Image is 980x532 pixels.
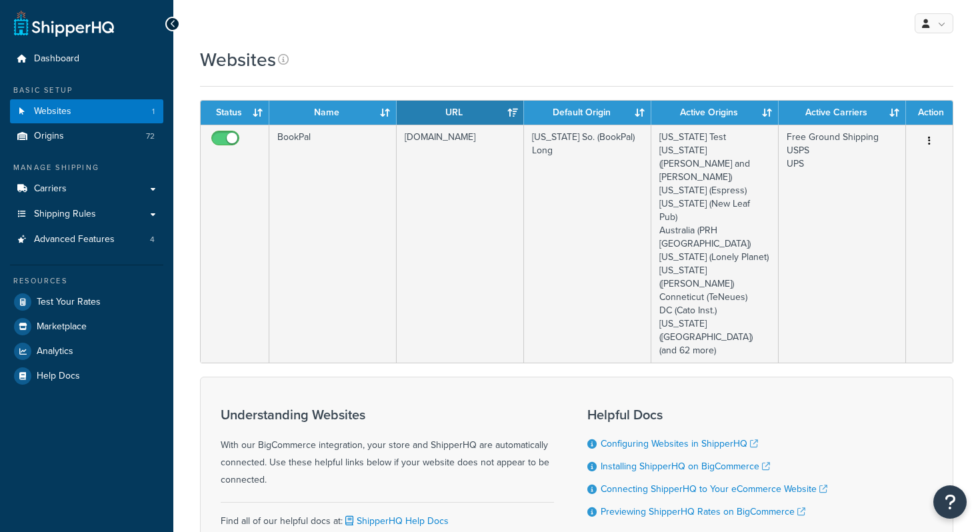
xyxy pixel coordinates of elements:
[10,290,163,314] a: Test Your Rates
[34,209,96,220] span: Shipping Rules
[146,131,155,142] span: 72
[201,101,269,125] th: Status: activate to sort column ascending
[933,485,967,519] button: Open Resource Center
[601,505,805,519] a: Previewing ShipperHQ Rates on BigCommerce
[34,234,115,245] span: Advanced Features
[34,106,71,117] span: Websites
[200,47,276,73] h1: Websites
[651,125,779,363] td: [US_STATE] Test [US_STATE] ([PERSON_NAME] and [PERSON_NAME]) [US_STATE] (Espress) [US_STATE] (New...
[34,183,67,195] span: Carriers
[397,101,524,125] th: URL: activate to sort column ascending
[10,227,163,252] a: Advanced Features 4
[651,101,779,125] th: Active Origins: activate to sort column ascending
[150,234,155,245] span: 4
[10,227,163,252] li: Advanced Features
[10,315,163,339] a: Marketplace
[397,125,524,363] td: [DOMAIN_NAME]
[269,101,397,125] th: Name: activate to sort column ascending
[37,297,101,308] span: Test Your Rates
[10,162,163,173] div: Manage Shipping
[601,482,827,496] a: Connecting ShipperHQ to Your eCommerce Website
[10,47,163,71] a: Dashboard
[34,131,64,142] span: Origins
[269,125,397,363] td: BookPal
[524,101,651,125] th: Default Origin: activate to sort column ascending
[37,371,80,382] span: Help Docs
[906,101,953,125] th: Action
[10,99,163,124] li: Websites
[779,101,906,125] th: Active Carriers: activate to sort column ascending
[221,407,554,422] h3: Understanding Websites
[14,10,114,37] a: ShipperHQ Home
[10,177,163,201] a: Carriers
[779,125,906,363] td: Free Ground Shipping USPS UPS
[37,321,87,333] span: Marketplace
[10,202,163,227] a: Shipping Rules
[601,437,758,451] a: Configuring Websites in ShipperHQ
[10,85,163,96] div: Basic Setup
[601,459,770,473] a: Installing ShipperHQ on BigCommerce
[221,407,554,489] div: With our BigCommerce integration, your store and ShipperHQ are automatically connected. Use these...
[10,124,163,149] a: Origins 72
[152,106,155,117] span: 1
[10,99,163,124] a: Websites 1
[221,502,554,530] div: Find all of our helpful docs at:
[34,53,79,65] span: Dashboard
[10,364,163,388] a: Help Docs
[524,125,651,363] td: [US_STATE] So. (BookPal) Long
[343,514,449,528] a: ShipperHQ Help Docs
[10,339,163,363] a: Analytics
[10,124,163,149] li: Origins
[587,407,827,422] h3: Helpful Docs
[37,346,73,357] span: Analytics
[10,275,163,287] div: Resources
